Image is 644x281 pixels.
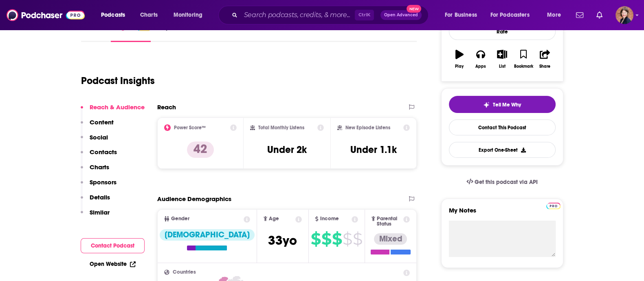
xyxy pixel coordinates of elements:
[514,64,533,69] div: Bookmark
[449,96,556,113] button: tell me why sparkleTell Me Why
[90,103,145,111] p: Reach & Audience
[539,64,550,69] div: Share
[547,9,561,21] span: More
[343,232,352,246] span: $
[90,208,110,216] p: Similar
[269,216,279,221] span: Age
[483,102,490,108] img: tell me why sparkle
[140,9,158,21] span: Charts
[171,216,189,221] span: Gender
[111,23,151,42] a: InsightsPodchaser Pro
[374,233,407,245] div: Mixed
[546,203,560,209] img: Podchaser Pro
[81,193,110,208] button: Details
[95,9,136,22] button: open menu
[455,64,464,69] div: Play
[534,44,555,74] button: Share
[499,64,506,69] div: List
[81,163,109,178] button: Charts
[258,23,288,42] a: Credits5
[449,142,556,158] button: Export One-Sheet
[226,6,436,24] div: Search podcasts, credits, & more...
[320,216,339,221] span: Income
[168,9,213,22] button: open menu
[593,8,606,22] a: Show notifications dropdown
[475,179,538,186] span: Get this podcast via API
[81,133,108,148] button: Social
[90,163,109,171] p: Charts
[311,232,321,246] span: $
[377,216,402,227] span: Parental Status
[90,133,108,141] p: Social
[81,148,117,163] button: Contacts
[460,172,545,192] a: Get this podcast via API
[439,9,487,22] button: open menu
[174,9,202,21] span: Monitoring
[81,75,155,87] h1: Podcast Insights
[173,270,196,275] span: Countries
[355,10,374,20] span: Ctrl K
[90,261,136,268] a: Open Website
[81,208,110,223] button: Similar
[162,23,203,42] a: Episodes258
[449,119,556,135] a: Contact This Podcast
[449,44,470,74] button: Play
[90,178,116,186] p: Sponsors
[157,103,176,111] h2: Reach
[7,7,85,23] img: Podchaser - Follow, Share and Rate Podcasts
[345,125,390,131] h2: New Episode Listens
[513,44,534,74] button: Bookmark
[573,8,587,22] a: Show notifications dropdown
[470,44,491,74] button: Apps
[187,142,214,158] p: 42
[332,23,352,42] a: Similar
[449,206,556,221] label: My Notes
[493,102,521,108] span: Tell Me Why
[81,103,145,118] button: Reach & Audience
[490,9,530,21] span: For Podcasters
[174,125,206,131] h2: Power Score™
[485,9,541,22] button: open menu
[445,9,477,21] span: For Business
[449,23,556,40] div: Rate
[615,6,633,24] button: Show profile menu
[380,10,422,20] button: Open AdvancedNew
[615,6,633,24] img: User Profile
[546,201,560,209] a: Pro website
[90,193,110,201] p: Details
[407,5,421,13] span: New
[81,178,116,193] button: Sponsors
[475,64,486,69] div: Apps
[491,44,512,74] button: List
[615,6,633,24] span: Logged in as alafair66639
[157,195,231,203] h2: Audience Demographics
[541,9,571,22] button: open menu
[268,232,297,248] span: 33 yo
[90,118,114,126] p: Content
[241,9,355,22] input: Search podcasts, credits, & more...
[321,232,331,246] span: $
[90,148,117,156] p: Contacts
[384,13,418,17] span: Open Advanced
[215,23,246,42] a: Reviews1
[332,232,342,246] span: $
[353,232,362,246] span: $
[300,23,320,42] a: Lists1
[350,144,397,156] h3: Under 1.1k
[81,238,145,253] button: Contact Podcast
[267,144,307,156] h3: Under 2k
[81,23,99,42] a: About
[160,229,255,241] div: [DEMOGRAPHIC_DATA]
[135,9,163,22] a: Charts
[101,9,125,21] span: Podcasts
[81,118,114,133] button: Content
[258,125,304,131] h2: Total Monthly Listens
